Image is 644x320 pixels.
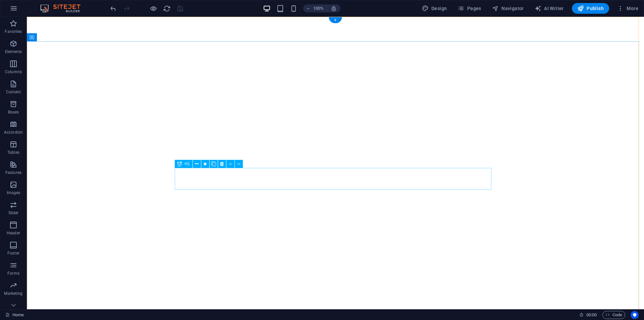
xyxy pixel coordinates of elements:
p: Elements [5,49,22,54]
button: Pages [455,3,484,14]
a: Click to cancel selection. Double-click to open Pages [5,311,24,319]
i: Undo: Change animation (Ctrl+Z) [109,5,117,12]
button: AI Writer [532,3,567,14]
h6: Session time [579,311,597,319]
p: Slider [8,210,19,216]
h6: 100% [313,4,324,12]
span: More [617,5,638,12]
img: Editor Logo [39,4,89,12]
button: Design [419,3,450,14]
p: Header [7,230,20,236]
span: H1 [185,162,190,166]
p: Content [6,89,21,95]
p: Images [7,190,20,195]
button: reload [163,4,171,12]
button: Publish [572,3,609,14]
p: Accordion [4,130,23,135]
span: Pages [458,5,481,12]
span: Code [605,311,622,319]
p: Tables [7,150,19,155]
button: Navigator [489,3,527,14]
button: 100% [303,4,327,12]
button: Click here to leave preview mode and continue editing [149,4,157,12]
i: Reload page [163,5,171,12]
p: Boxes [8,109,19,115]
button: Code [602,311,625,319]
p: Columns [5,69,22,75]
button: Usercentrics [631,311,639,319]
span: : [591,312,592,317]
span: 00 00 [586,311,597,319]
span: AI Writer [535,5,564,12]
p: Footer [7,250,19,256]
span: Publish [577,5,604,12]
button: undo [109,4,117,12]
i: On resize automatically adjust zoom level to fit chosen device. [331,5,337,11]
div: + [329,17,342,23]
p: Marketing [4,291,22,296]
p: Features [5,170,21,175]
span: Navigator [492,5,524,12]
span: Design [422,5,447,12]
div: Design (Ctrl+Alt+Y) [419,3,450,14]
button: More [614,3,641,14]
p: Forms [7,271,19,276]
p: Favorites [5,29,22,34]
